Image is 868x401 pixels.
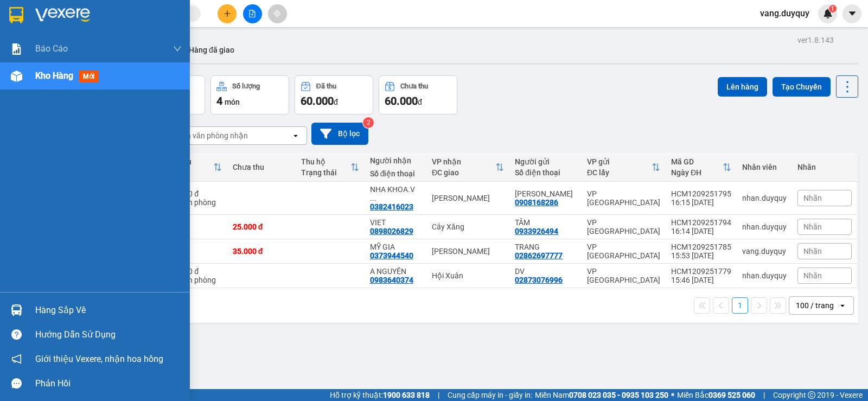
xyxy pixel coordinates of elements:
div: Chưa thu [233,163,290,171]
span: Hỗ trợ kỹ thuật: [330,389,430,401]
div: 0898026829 [370,227,413,235]
th: Toggle SortBy [582,153,666,182]
span: Nhãn [803,247,822,256]
span: 60.000 [301,94,334,107]
button: Số lượng4món [210,75,289,114]
div: Người nhận [370,156,421,165]
img: logo-vxr [9,7,23,23]
th: Toggle SortBy [426,153,509,182]
div: 0373944540 [370,251,413,260]
div: VP [GEOGRAPHIC_DATA] [587,218,660,235]
th: Toggle SortBy [666,153,737,182]
sup: 2 [363,117,374,128]
svg: open [291,131,300,140]
div: HTTT [169,168,213,177]
span: ... [370,194,376,202]
div: DV [515,267,576,276]
div: Trạng thái [301,168,350,177]
div: VP [GEOGRAPHIC_DATA] [587,243,660,260]
div: Nhãn [797,163,852,171]
span: Kho hàng [35,71,73,81]
th: Toggle SortBy [296,153,364,182]
div: ver 1.8.143 [797,34,834,46]
div: HCM1209251795 [671,189,731,198]
div: Hàng sắp về [35,302,182,319]
div: HAO LAM [515,189,576,198]
div: Cây Xăng [432,222,504,231]
div: vang.duyquy [742,247,787,256]
div: Chọn văn phòng nhận [173,130,248,141]
div: 16:15 [DATE] [671,198,731,207]
div: Thu hộ [301,157,350,166]
span: Báo cáo [35,42,68,55]
div: 0382416023 [370,202,413,211]
span: notification [11,354,22,364]
div: nhan.duyquy [742,222,787,231]
div: 0933926494 [515,227,558,235]
div: Hướng dẫn sử dụng [35,327,182,343]
div: Hội Xuân [432,271,504,280]
div: Người gửi [515,157,576,166]
div: HCM1209251785 [671,243,731,251]
span: ⚪️ [671,393,674,397]
button: aim [268,4,287,23]
div: 20.000 đ [169,189,222,198]
div: Số lượng [232,82,260,90]
strong: 1900 633 818 [383,391,430,399]
span: Giới thiệu Vexere, nhận hoa hồng [35,352,163,366]
div: Tại văn phòng [169,198,222,207]
div: VIET [370,218,421,227]
div: ĐC giao [432,168,495,177]
svg: open [838,301,847,310]
button: caret-down [843,4,861,23]
span: Nhãn [803,222,822,231]
button: Hàng đã giao [180,37,243,63]
div: Số điện thoại [370,169,421,178]
div: 25.000 đ [233,222,290,231]
div: nhan.duyquy [742,194,787,202]
span: message [11,378,22,389]
div: Đã thu [169,157,213,166]
div: A NGUYÊN [370,267,421,276]
span: món [225,98,240,106]
span: | [438,389,439,401]
strong: 0708 023 035 - 0935 103 250 [569,391,668,399]
div: TÂM [515,218,576,227]
img: solution-icon [11,43,22,55]
div: Ngày ĐH [671,168,723,177]
span: đ [418,98,422,106]
div: Tại văn phòng [169,276,222,284]
div: 02862697777 [515,251,563,260]
div: 02873076996 [515,276,563,284]
span: 1 [831,5,834,12]
img: warehouse-icon [11,304,22,316]
div: Chưa thu [400,82,428,90]
button: Đã thu60.000đ [295,75,373,114]
button: file-add [243,4,262,23]
button: Lên hàng [718,77,767,97]
span: caret-down [847,9,857,18]
div: Số điện thoại [515,168,576,177]
div: nhan.duyquy [742,271,787,280]
div: [PERSON_NAME] [432,247,504,256]
span: file-add [248,10,256,17]
div: Nhân viên [742,163,787,171]
div: 35.000 đ [233,247,290,256]
div: VP [GEOGRAPHIC_DATA] [587,189,660,207]
div: NHA KHOA.VK SG [370,185,421,202]
span: Nhãn [803,194,822,202]
span: copyright [808,391,815,399]
span: Nhãn [803,271,822,280]
div: MỸ GIA [370,243,421,251]
div: 0983640374 [370,276,413,284]
div: VP [GEOGRAPHIC_DATA] [587,267,660,284]
button: Tạo Chuyến [773,77,831,97]
span: aim [273,10,281,17]
div: HCM1209251794 [671,218,731,227]
span: down [173,44,182,53]
div: VP nhận [432,157,495,166]
div: HCM1209251779 [671,267,731,276]
div: [PERSON_NAME] [432,194,504,202]
button: Bộ lọc [311,123,368,145]
div: VP gửi [587,157,652,166]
